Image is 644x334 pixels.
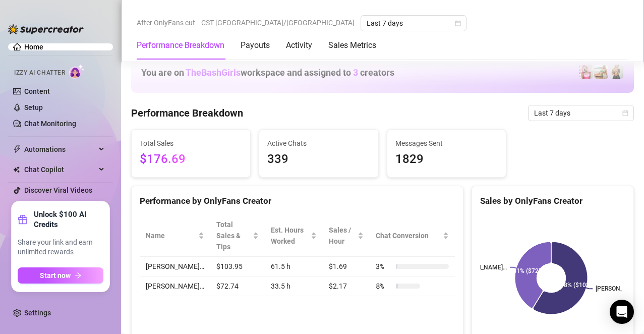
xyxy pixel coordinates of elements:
[24,43,43,51] a: Home
[376,230,441,241] span: Chat Conversion
[8,24,84,34] img: logo-BBDzfeDw.svg
[18,267,103,284] button: Start nowarrow-right
[18,238,103,257] span: Share your link and earn unlimited rewards
[376,281,392,292] span: 8 %
[210,257,265,276] td: $103.95
[24,141,96,157] span: Automations
[353,67,358,78] span: 3
[265,276,323,296] td: 33.5 h
[137,39,224,51] div: Performance Breakdown
[69,64,85,79] img: AI Chatter
[24,309,51,317] a: Settings
[622,110,628,116] span: calendar
[323,257,370,276] td: $1.69
[186,67,241,78] span: TheBashGirls
[286,39,312,51] div: Activity
[534,105,628,121] span: Last 7 days
[40,271,71,280] span: Start now
[140,194,455,208] div: Performance by OnlyFans Creator
[13,145,21,153] span: thunderbolt
[216,219,251,252] span: Total Sales & Tips
[201,15,355,30] span: CST [GEOGRAPHIC_DATA]/[GEOGRAPHIC_DATA]
[140,215,210,257] th: Name
[267,138,370,149] span: Active Chats
[141,67,394,78] h1: You are on workspace and assigned to creators
[455,20,461,26] span: calendar
[14,68,65,78] span: Izzy AI Chatter
[18,214,28,225] span: gift
[328,39,376,51] div: Sales Metrics
[24,87,50,95] a: Content
[456,264,507,271] text: [PERSON_NAME]…
[271,225,309,247] div: Est. Hours Worked
[610,300,634,324] div: Open Intercom Messenger
[609,65,623,79] img: BernadetteTur
[579,65,593,79] img: Emili
[480,194,625,208] div: Sales by OnlyFans Creator
[140,150,242,169] span: $176.69
[131,106,243,120] h4: Performance Breakdown
[140,257,210,276] td: [PERSON_NAME]…
[146,230,196,241] span: Name
[323,215,370,257] th: Sales / Hour
[395,150,498,169] span: 1829
[34,209,103,230] strong: Unlock $100 AI Credits
[24,186,92,194] a: Discover Viral Videos
[75,272,82,279] span: arrow-right
[137,15,195,30] span: After OnlyFans cut
[210,276,265,296] td: $72.74
[370,215,455,257] th: Chat Conversion
[140,138,242,149] span: Total Sales
[210,215,265,257] th: Total Sales & Tips
[323,276,370,296] td: $2.17
[24,161,96,178] span: Chat Copilot
[24,120,76,128] a: Chat Monitoring
[395,138,498,149] span: Messages Sent
[267,150,370,169] span: 339
[24,103,43,112] a: Setup
[376,261,392,272] span: 3 %
[140,276,210,296] td: [PERSON_NAME]…
[241,39,270,51] div: Payouts
[367,16,460,31] span: Last 7 days
[594,65,608,79] img: Daniela
[13,166,20,173] img: Chat Copilot
[265,257,323,276] td: 61.5 h
[329,225,356,247] span: Sales / Hour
